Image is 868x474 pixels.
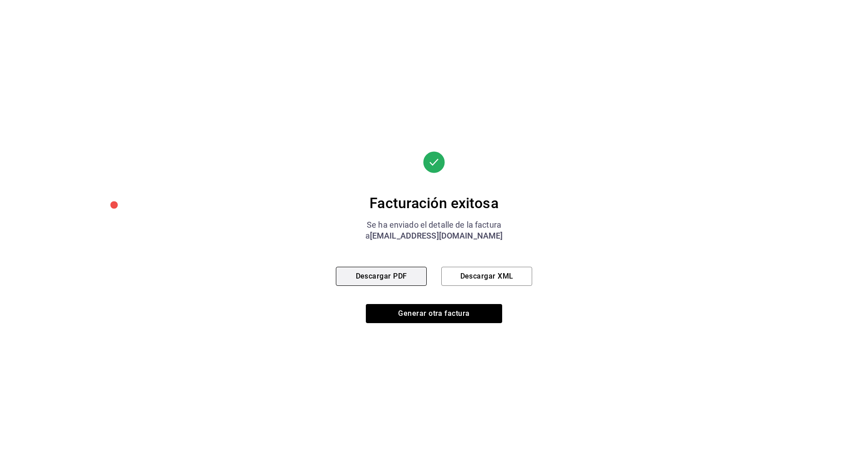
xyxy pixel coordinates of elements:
[336,220,532,230] div: Se ha enviado el detalle de la factura
[336,194,532,212] div: Facturación exitosa
[366,304,502,323] button: Generar otra factura
[441,267,532,286] button: Descargar XML
[370,231,503,240] span: [EMAIL_ADDRESS][DOMAIN_NAME]
[336,267,427,286] button: Descargar PDF
[336,230,532,241] div: a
